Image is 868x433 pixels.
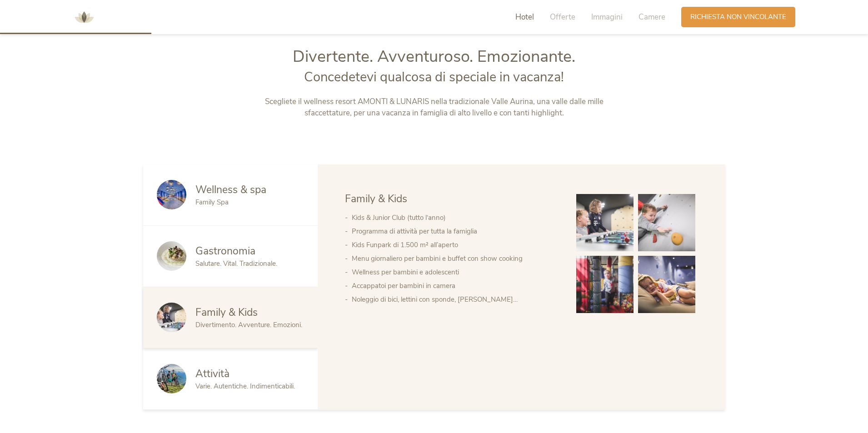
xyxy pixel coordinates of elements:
[244,96,624,119] p: Scegliete il wellness resort AMONTI & LUNARIS nella tradizionale Valle Aurina, una valle dalle mi...
[195,367,229,381] span: Attività
[352,265,558,279] li: Wellness per bambini e adolescenti
[352,293,558,306] li: Noleggio di bici, lettini con sponde, [PERSON_NAME]…
[304,68,564,86] span: Concedetevi qualcosa di speciale in vacanza!
[195,244,255,258] span: Gastronomia
[195,183,266,197] span: Wellness & spa
[352,238,558,252] li: Kids Funpark di 1.500 m² all’aperto
[550,12,575,22] span: Offerte
[70,4,98,31] img: AMONTI & LUNARIS Wellnessresort
[515,12,534,22] span: Hotel
[639,12,665,22] span: Camere
[690,12,786,22] span: Richiesta non vincolante
[591,12,623,22] span: Immagini
[70,14,98,20] a: AMONTI & LUNARIS Wellnessresort
[352,252,558,265] li: Menu giornaliero per bambini e buffet con show cooking
[195,382,295,391] span: Varie. Autentiche. Indimenticabili.
[195,198,229,207] span: Family Spa
[345,192,407,206] span: Family & Kids
[352,279,558,293] li: Accappatoi per bambini in camera
[293,45,575,68] span: Divertente. Avventuroso. Emozionante.
[352,211,558,224] li: Kids & Junior Club (tutto l‘anno)
[195,305,258,319] span: Family & Kids
[352,224,558,238] li: Programma di attività per tutta la famiglia
[195,259,277,268] span: Salutare. Vital. Tradizionale.
[195,320,302,329] span: Divertimento. Avventure. Emozioni.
